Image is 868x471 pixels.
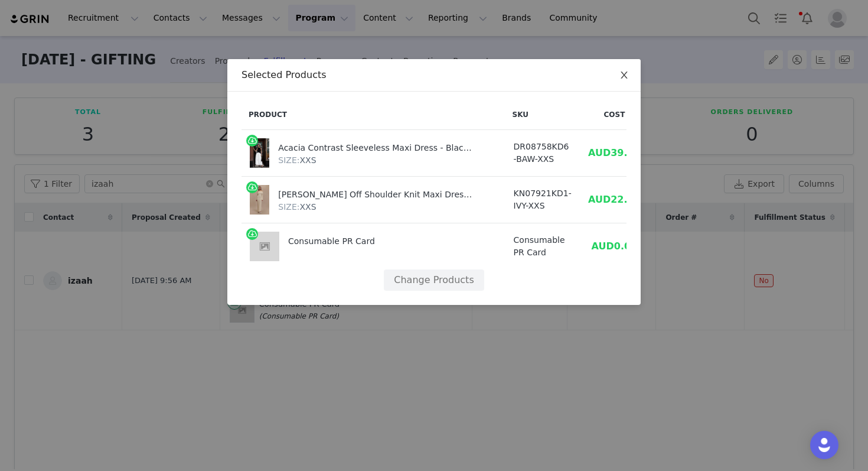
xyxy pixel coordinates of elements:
img: placeholder-square.jpeg [250,232,279,261]
th: SKU [505,100,580,130]
td: KN07921KD1-IVY-XXS [505,177,580,223]
div: Selected Products [242,69,626,82]
th: Cost [580,100,649,130]
td: Consumable PR Card [505,223,580,270]
span: AUD22.92 [588,194,641,205]
button: Close [608,59,641,92]
div: Acacia Contrast Sleeveless Maxi Dress - Black/White [278,138,475,154]
img: 240813_MESHKI_ArchivesDrop1_2_10_522.jpg [250,185,269,215]
span: AUD39.63 [588,147,641,158]
div: Consumable PR Card [288,232,476,248]
img: INFLUENCERECOMTEMPLATE-RecoveredArtboard4_1.jpg [250,138,269,168]
span: SIZE: [278,202,299,212]
i: icon: close [619,70,629,80]
div: [PERSON_NAME] Off Shoulder Knit Maxi Dress - Ivory [278,185,475,201]
td: DR08758KD6-BAW-XXS [505,130,580,177]
span: XXS [278,155,316,165]
span: XXS [278,202,316,212]
div: Open Intercom Messenger [810,431,838,459]
th: Product [242,100,505,130]
span: SIZE: [278,155,299,165]
button: Change Products [384,269,484,291]
span: AUD0.00 [592,241,638,252]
